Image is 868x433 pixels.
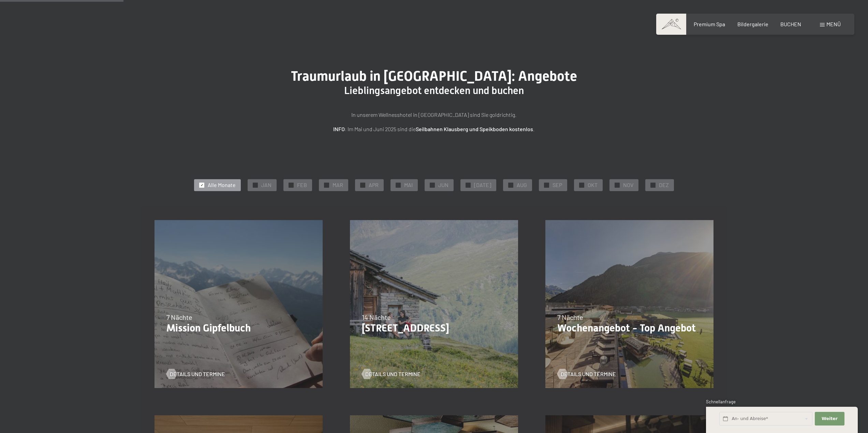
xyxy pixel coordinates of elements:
span: JUN [438,181,448,189]
span: Weiter [822,416,838,422]
span: DEZ [659,181,669,189]
span: Details und Termine [561,370,616,378]
strong: INFO [333,126,345,132]
span: Traumurlaub in [GEOGRAPHIC_DATA]: Angebote [291,68,577,84]
p: Mission Gipfelbuch [166,322,311,334]
span: ✓ [467,183,470,187]
button: Weiter [815,412,844,426]
a: BUCHEN [780,21,801,27]
span: Details und Termine [365,370,421,378]
span: JAN [261,181,271,189]
span: OKT [588,181,598,189]
span: [DATE] [474,181,491,189]
span: Alle Monate [208,181,236,189]
span: Menü [826,21,841,27]
span: FEB [297,181,307,189]
span: ✓ [201,183,203,187]
a: Details und Termine [166,370,225,378]
span: MAI [404,181,413,189]
span: Schnellanfrage [706,399,736,404]
span: ✓ [290,183,293,187]
a: Bildergalerie [737,21,768,27]
span: AUG [517,181,527,189]
p: [STREET_ADDRESS] [362,322,506,334]
span: ✓ [431,183,434,187]
span: APR [369,181,379,189]
span: NOV [623,181,633,189]
span: ✓ [362,183,364,187]
a: Details und Termine [362,370,421,378]
span: ✓ [652,183,654,187]
span: Details und Termine [170,370,225,378]
span: ✓ [616,183,619,187]
span: Lieblingsangebot entdecken und buchen [344,84,524,96]
strong: Seilbahnen Klausberg und Speikboden kostenlos [416,126,533,132]
span: ✓ [254,183,257,187]
span: ✓ [397,183,400,187]
p: : Im Mai und Juni 2025 sind die . [264,125,605,134]
span: ✓ [580,183,583,187]
p: In unserem Wellnesshotel in [GEOGRAPHIC_DATA] sind Sie goldrichtig. [264,110,605,119]
span: 7 Nächte [166,313,192,321]
span: SEP [553,181,562,189]
span: ✓ [510,183,512,187]
span: 7 Nächte [557,313,583,321]
span: ✓ [545,183,548,187]
span: 14 Nächte [362,313,391,321]
p: Wochenangebot - Top Angebot [557,322,702,334]
span: MAR [333,181,343,189]
a: Details und Termine [557,370,616,378]
a: Premium Spa [694,21,725,27]
span: ✓ [325,183,328,187]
